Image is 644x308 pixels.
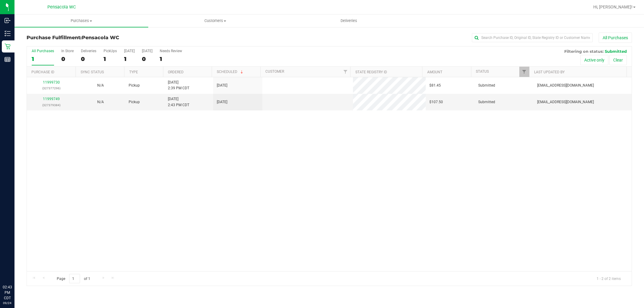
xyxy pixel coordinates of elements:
[142,49,152,53] div: [DATE]
[5,56,11,62] inline-svg: Reports
[5,43,11,49] inline-svg: Retail
[217,83,227,88] span: [DATE]
[81,70,104,74] a: Sync Status
[81,56,96,62] div: 0
[32,49,54,53] div: All Purchases
[476,69,489,74] a: Status
[478,99,495,105] span: Submitted
[217,99,227,105] span: [DATE]
[355,70,387,74] a: State Registry ID
[69,274,80,283] input: 1
[332,18,365,24] span: Deliveries
[104,56,117,62] div: 1
[97,83,104,87] span: Not Applicable
[160,49,182,53] div: Needs Review
[429,99,443,105] span: $107.50
[47,5,76,10] span: Pensacola WC
[593,5,633,9] span: Hi, [PERSON_NAME]!
[43,80,60,84] a: 11999730
[609,55,627,65] button: Clear
[124,56,135,62] div: 1
[168,80,189,91] span: [DATE] 2:39 PM CDT
[27,35,228,40] h3: Purchase Fulfillment:
[537,99,594,105] span: [EMAIL_ADDRESS][DOMAIN_NAME]
[265,69,284,74] a: Customer
[168,70,184,74] a: Ordered
[519,67,529,77] a: Filter
[605,49,627,54] span: Submitted
[129,70,138,74] a: Type
[129,99,140,105] span: Pickup
[148,14,282,27] a: Customers
[427,70,442,74] a: Amount
[282,14,416,27] a: Deliveries
[580,55,608,65] button: Active only
[3,301,12,305] p: 09/24
[429,83,441,88] span: $81.45
[43,97,60,101] a: 11999749
[82,35,119,40] span: Pensacola WC
[472,33,593,42] input: Search Purchase ID, Original ID, State Registry ID or Customer Name...
[97,83,104,88] button: N/A
[124,49,135,53] div: [DATE]
[599,33,632,43] button: All Purchases
[30,85,72,91] p: (327377296)
[6,260,24,278] iframe: Resource center
[592,274,626,283] span: 1 - 2 of 2 items
[52,274,95,283] span: Page of 1
[104,49,117,53] div: PickUps
[31,70,54,74] a: Purchase ID
[81,49,96,53] div: Deliveries
[5,17,11,24] inline-svg: Inbound
[97,100,104,104] span: Not Applicable
[32,56,54,62] div: 1
[30,102,72,108] p: (327379384)
[217,70,244,74] a: Scheduled
[14,18,148,24] span: Purchases
[5,30,11,37] inline-svg: Inventory
[149,18,282,24] span: Customers
[534,70,565,74] a: Last Updated By
[340,67,350,77] a: Filter
[168,96,189,108] span: [DATE] 2:43 PM CDT
[3,284,12,301] p: 02:43 PM CDT
[478,83,495,88] span: Submitted
[564,49,604,54] span: Filtering on status:
[61,56,74,62] div: 0
[97,99,104,105] button: N/A
[160,56,182,62] div: 1
[61,49,74,53] div: In Store
[537,83,594,88] span: [EMAIL_ADDRESS][DOMAIN_NAME]
[14,14,148,27] a: Purchases
[129,83,140,88] span: Pickup
[142,56,152,62] div: 0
